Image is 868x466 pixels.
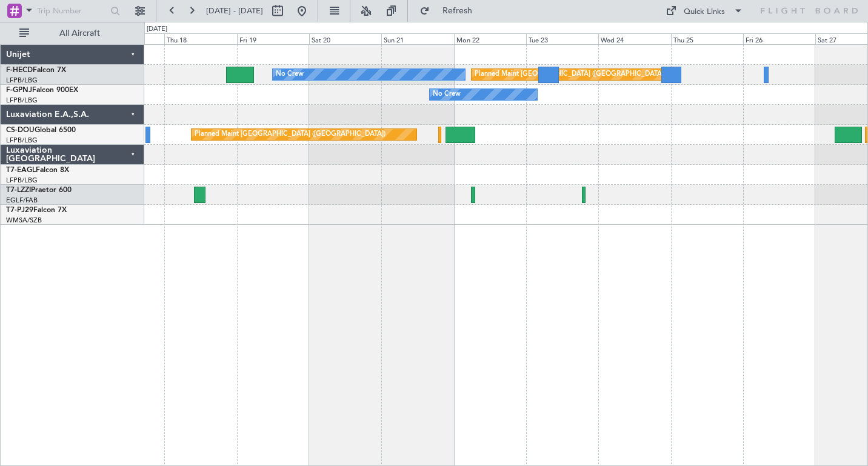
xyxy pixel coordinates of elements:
[454,33,526,44] div: Mon 22
[6,207,33,214] span: T7-PJ29
[6,67,33,74] span: F-HECD
[6,136,38,145] a: LFPB/LBG
[6,76,38,85] a: LFPB/LBG
[37,2,107,20] input: Trip Number
[6,176,38,185] a: LFPB/LBG
[164,33,236,44] div: Thu 18
[276,65,304,84] div: No Crew
[743,33,815,44] div: Fri 26
[6,96,38,105] a: LFPB/LBG
[206,5,263,16] span: [DATE] - [DATE]
[6,196,38,205] a: EGLF/FAB
[195,125,386,144] div: Planned Maint [GEOGRAPHIC_DATA] ([GEOGRAPHIC_DATA])
[684,6,725,18] div: Quick Links
[13,24,132,43] button: All Aircraft
[414,1,487,21] button: Refresh
[526,33,598,44] div: Tue 23
[475,65,666,84] div: Planned Maint [GEOGRAPHIC_DATA] ([GEOGRAPHIC_DATA])
[432,7,483,15] span: Refresh
[598,33,670,44] div: Wed 24
[32,29,128,38] span: All Aircraft
[6,167,36,174] span: T7-EAGL
[147,24,167,35] div: [DATE]
[6,67,66,74] a: F-HECDFalcon 7X
[381,33,453,44] div: Sun 21
[237,33,309,44] div: Fri 19
[309,33,381,44] div: Sat 20
[659,1,749,21] button: Quick Links
[6,87,78,94] a: F-GPNJFalcon 900EX
[6,187,31,194] span: T7-LZZI
[6,127,35,134] span: CS-DOU
[6,207,67,214] a: T7-PJ29Falcon 7X
[433,85,461,104] div: No Crew
[671,33,743,44] div: Thu 25
[6,216,42,225] a: WMSA/SZB
[6,167,69,174] a: T7-EAGLFalcon 8X
[6,187,72,194] a: T7-LZZIPraetor 600
[6,87,32,94] span: F-GPNJ
[6,127,76,134] a: CS-DOUGlobal 6500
